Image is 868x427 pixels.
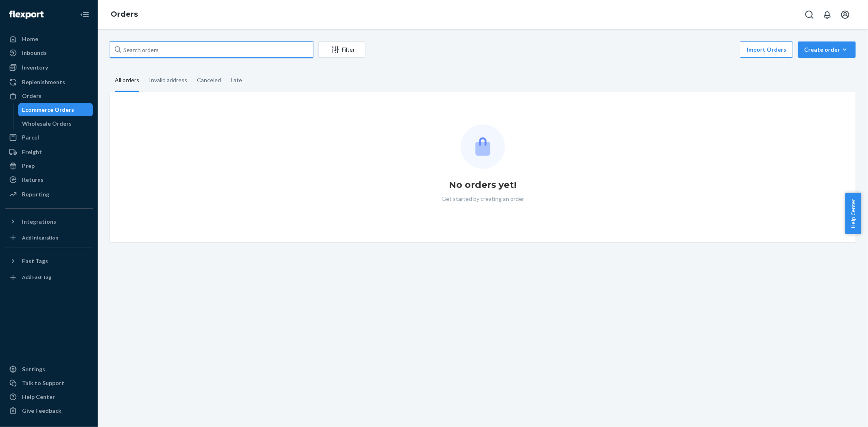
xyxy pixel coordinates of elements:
[22,365,45,373] div: Settings
[22,257,48,265] div: Fast Tags
[149,70,187,91] div: Invalid address
[5,159,93,172] a: Prep
[461,124,505,169] img: Empty list
[22,120,72,128] div: Wholesale Orders
[5,76,93,89] a: Replenishments
[5,61,93,74] a: Inventory
[22,218,56,226] div: Integrations
[16,6,46,13] span: Support
[115,70,139,92] div: All orders
[5,146,93,159] a: Freight
[5,188,93,201] a: Reporting
[319,46,365,54] div: Filter
[22,407,61,415] div: Give Feedback
[22,78,65,86] div: Replenishments
[318,41,365,58] button: Filter
[22,49,47,57] div: Inbounds
[5,255,93,268] button: Fast Tags
[22,162,35,170] div: Prep
[5,404,93,417] button: Give Feedback
[9,11,44,19] img: Flexport logo
[5,89,93,102] a: Orders
[104,3,144,26] ol: breadcrumbs
[5,363,93,376] a: Settings
[740,41,793,58] button: Import Orders
[22,393,55,401] div: Help Center
[5,231,93,244] a: Add Integration
[197,70,221,91] div: Canceled
[77,7,93,23] button: Close Navigation
[18,103,93,116] a: Ecommerce Orders
[22,35,38,43] div: Home
[442,195,524,203] p: Get started by creating an order
[18,117,93,130] a: Wholesale Orders
[5,390,93,403] a: Help Center
[5,377,93,390] button: Talk to Support
[22,92,42,100] div: Orders
[5,46,93,59] a: Inbounds
[801,7,818,23] button: Open Search Box
[22,106,74,114] div: Ecommerce Orders
[837,7,853,23] button: Open account menu
[5,215,93,228] button: Integrations
[798,41,856,58] button: Create order
[5,131,93,144] a: Parcel
[22,63,48,72] div: Inventory
[22,379,64,387] div: Talk to Support
[22,234,58,241] div: Add Integration
[111,10,138,19] a: Orders
[5,33,93,46] a: Home
[5,271,93,284] a: Add Fast Tag
[22,190,49,198] div: Reporting
[22,148,42,156] div: Freight
[231,70,242,91] div: Late
[819,7,835,23] button: Open notifications
[5,173,93,186] a: Returns
[22,133,39,142] div: Parcel
[22,274,51,281] div: Add Fast Tag
[804,46,850,54] div: Create order
[22,176,44,184] div: Returns
[845,193,861,234] button: Help Center
[110,41,313,58] input: Search orders
[449,179,517,192] h1: No orders yet!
